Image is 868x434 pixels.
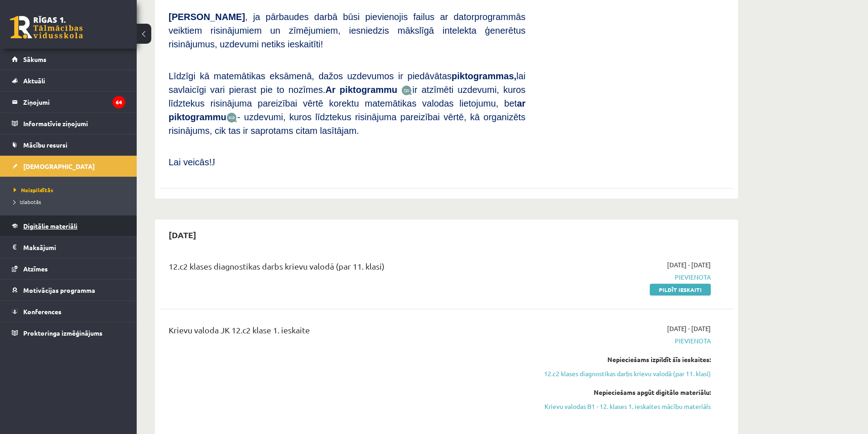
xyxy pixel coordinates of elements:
[23,222,77,230] span: Digitālie materiāli
[226,112,237,123] img: wKvN42sLe3LLwAAAABJRU5ErkJggg==
[325,85,397,95] b: Ar piktogrammu
[539,355,711,364] div: Nepieciešams izpildīt šīs ieskaites:
[12,237,125,258] a: Maksājumi
[12,301,125,322] a: Konferences
[169,98,525,122] b: ar piktogrammu
[539,272,711,282] span: Pievienota
[539,336,711,346] span: Pievienota
[12,280,125,301] a: Motivācijas programma
[401,85,412,96] img: JfuEzvunn4EvwAAAAASUVORK5CYII=
[12,134,125,155] a: Mācību resursi
[169,85,525,122] span: ir atzīmēti uzdevumi, kuros līdztekus risinājuma pareizībai vērtē korektu matemātikas valodas lie...
[12,322,125,343] a: Proktoringa izmēģinājums
[539,402,711,411] a: Krievu valodas B1 - 12. klases 1. ieskaites mācību materiāls
[12,49,125,70] a: Sākums
[12,70,125,91] a: Aktuāli
[23,307,62,316] span: Konferences
[113,96,125,108] i: 64
[23,92,125,112] legend: Ziņojumi
[452,71,516,81] b: piktogrammas,
[23,265,48,273] span: Atzīmes
[12,113,125,134] a: Informatīvie ziņojumi
[23,141,67,149] span: Mācību resursi
[12,156,125,177] a: [DEMOGRAPHIC_DATA]
[23,286,95,294] span: Motivācijas programma
[169,12,525,49] span: , ja pārbaudes darbā būsi pievienojis failus ar datorprogrammās veiktiem risinājumiem un zīmējumi...
[14,198,41,205] span: Izlabotās
[23,329,103,337] span: Proktoringa izmēģinājums
[14,186,53,194] span: Neizpildītās
[169,260,525,277] div: 12.c2 klases diagnostikas darbs krievu valodā (par 11. klasi)
[169,112,525,136] span: - uzdevumi, kuros līdztekus risinājuma pareizībai vērtē, kā organizēts risinājums, cik tas ir sap...
[12,92,125,112] a: Ziņojumi64
[23,113,125,134] legend: Informatīvie ziņojumi
[212,157,216,167] span: J
[23,162,95,170] span: [DEMOGRAPHIC_DATA]
[539,369,711,378] a: 12.c2 klases diagnostikas darbs krievu valodā (par 11. klasi)
[12,215,125,236] a: Digitālie materiāli
[14,186,128,194] a: Neizpildītās
[23,55,46,63] span: Sākums
[10,16,83,39] a: Rīgas 1. Tālmācības vidusskola
[650,284,711,296] a: Pildīt ieskaiti
[169,71,525,95] span: Līdzīgi kā matemātikas eksāmenā, dažos uzdevumos ir piedāvātas lai savlaicīgi vari pierast pie to...
[23,77,45,85] span: Aktuāli
[14,198,128,206] a: Izlabotās
[159,224,205,245] h2: [DATE]
[667,324,711,333] span: [DATE] - [DATE]
[169,324,525,341] div: Krievu valoda JK 12.c2 klase 1. ieskaite
[169,157,212,167] span: Lai veicās!
[169,12,245,22] span: [PERSON_NAME]
[539,388,711,397] div: Nepieciešams apgūt digitālo materiālu:
[12,258,125,279] a: Atzīmes
[667,260,711,270] span: [DATE] - [DATE]
[23,237,125,258] legend: Maksājumi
